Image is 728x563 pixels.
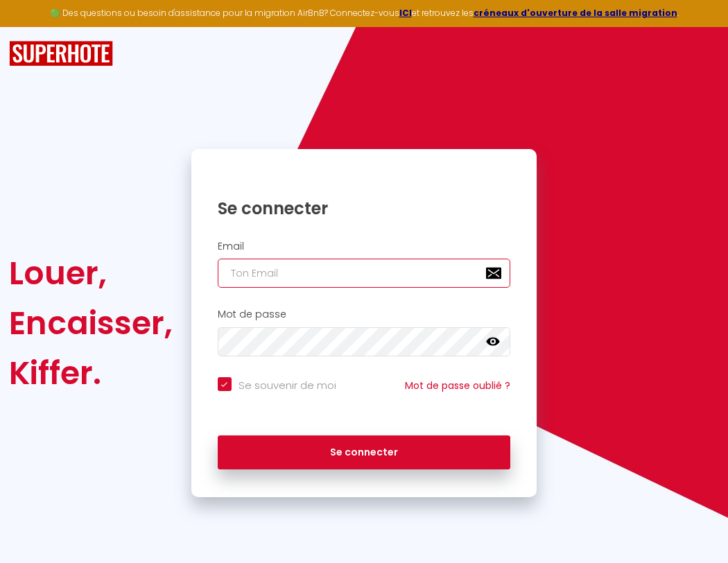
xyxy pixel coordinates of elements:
[218,198,511,219] h1: Se connecter
[218,435,511,470] button: Se connecter
[9,248,173,298] div: Louer,
[474,7,677,19] a: créneaux d'ouverture de la salle migration
[218,309,511,320] h2: Mot de passe
[218,241,511,252] h2: Email
[218,259,511,288] input: Ton Email
[9,348,173,398] div: Kiffer.
[399,7,412,19] a: ICI
[9,298,173,348] div: Encaisser,
[9,41,113,67] img: SuperHote logo
[11,6,53,47] button: Ouvrir le widget de chat LiveChat
[405,379,510,392] a: Mot de passe oublié ?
